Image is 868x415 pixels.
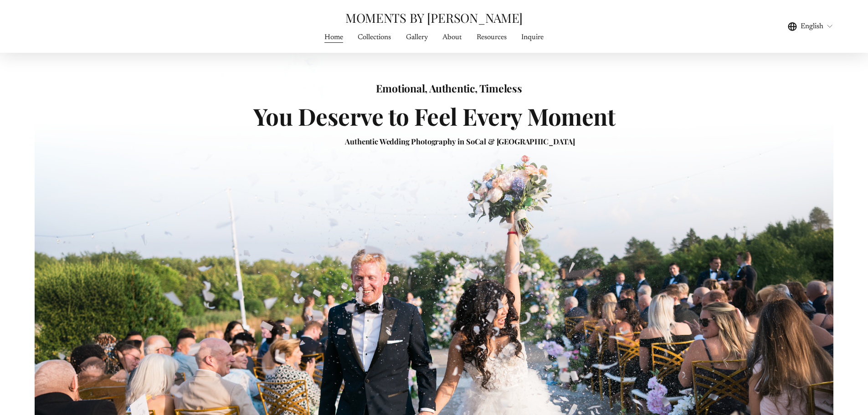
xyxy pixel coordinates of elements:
strong: Emotional, Authentic, Timeless [376,81,522,95]
span: Gallery [406,32,428,43]
a: folder dropdown [406,31,428,43]
strong: You Deserve to Feel Every Moment [253,101,616,132]
a: Inquire [521,31,544,43]
a: About [442,31,462,43]
span: English [801,21,823,32]
div: language picker [788,20,833,32]
a: Collections [358,31,391,43]
strong: Authentic Wedding Photography in SoCal & [GEOGRAPHIC_DATA] [345,136,575,146]
a: Home [324,31,343,43]
a: Resources [477,31,507,43]
a: MOMENTS BY [PERSON_NAME] [345,9,523,26]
